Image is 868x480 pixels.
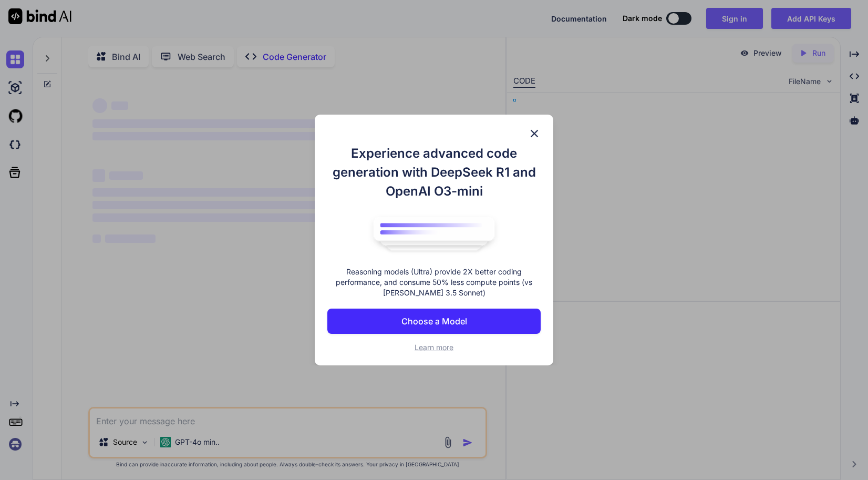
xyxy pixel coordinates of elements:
img: close [528,127,541,140]
p: Choose a Model [401,315,467,328]
p: Reasoning models (Ultra) provide 2X better coding performance, and consume 50% less compute point... [327,267,541,298]
img: bind logo [366,211,502,257]
span: Learn more [415,343,453,352]
h1: Experience advanced code generation with DeepSeek R1 and OpenAI O3-mini [327,144,541,201]
button: Choose a Model [327,309,541,334]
